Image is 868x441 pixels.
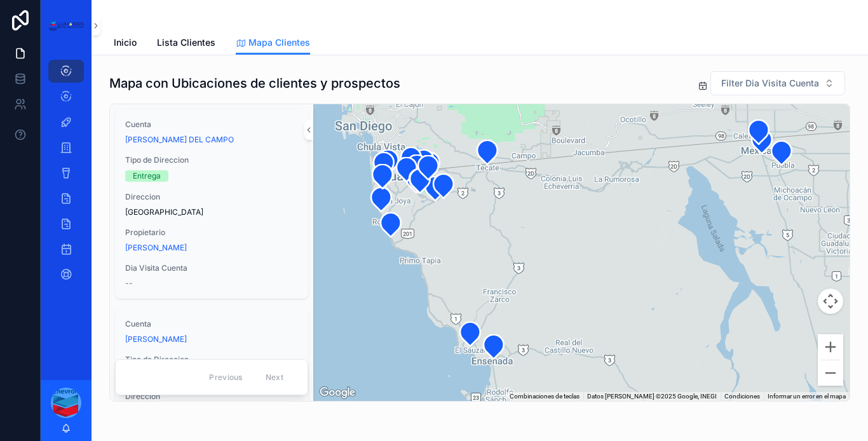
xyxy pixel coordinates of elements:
[510,392,580,401] button: Combinaciones de teclas
[114,31,137,57] a: Inicio
[587,393,717,400] span: Datos [PERSON_NAME] ©2025 Google, INEGI
[248,36,310,49] span: Mapa Clientes
[125,119,298,130] span: Cuenta
[818,334,843,360] button: Acercar
[125,391,298,402] span: Direccion
[818,360,843,386] button: Alejar
[48,20,84,31] img: Logotipo de la aplicación
[157,36,215,49] span: Lista Clientes
[115,109,308,299] a: Cuenta[PERSON_NAME] DEL CAMPOTipo de DireccionEntregaDireccion[GEOGRAPHIC_DATA]Propietario[PERSON...
[125,207,298,217] span: [GEOGRAPHIC_DATA]
[316,384,358,401] a: Abrir esta área en Google Maps (se abre en una ventana nueva)
[236,31,310,55] a: Mapa Clientes
[724,393,760,400] a: Condiciones (se abre en una nueva pestaña)
[109,74,400,92] h1: Mapa con Ubicaciones de clientes y prospectos
[818,288,843,314] button: Controles de visualización del mapa
[125,192,298,202] span: Direccion
[125,278,133,288] span: --
[114,36,137,49] span: Inicio
[125,263,298,273] span: Dia Visita Cuenta
[133,170,161,182] div: Entrega
[710,71,845,95] button: Select Button
[768,393,846,400] a: Informar un error en el mapa
[41,51,92,302] div: contenido desplazable
[125,334,187,344] a: [PERSON_NAME]
[125,355,298,365] span: Tipo de Direccion
[125,319,298,329] span: Cuenta
[157,31,215,57] a: Lista Clientes
[316,384,358,401] img: Google
[125,243,187,253] a: [PERSON_NAME]
[125,155,298,165] span: Tipo de Direccion
[721,77,819,90] span: Filter Dia Visita Cuenta
[125,227,298,238] span: Propietario
[125,135,234,145] a: [PERSON_NAME] DEL CAMPO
